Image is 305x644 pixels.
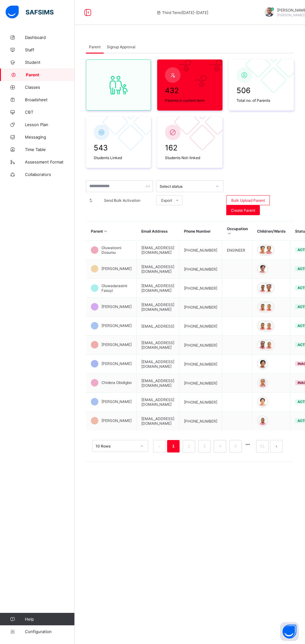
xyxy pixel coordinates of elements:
[198,440,211,452] li: 3
[137,279,179,298] td: [EMAIL_ADDRESS][DOMAIN_NAME]
[179,298,222,317] td: [PHONE_NUMBER]
[25,159,75,164] span: Assessment Format
[280,622,299,641] button: Open asap
[165,155,214,160] span: Students Not-linked
[101,266,132,271] span: [PERSON_NAME]
[256,440,269,452] li: 51
[25,629,74,634] span: Configuration
[237,98,286,103] span: Total no. of Parents
[137,393,179,412] td: [EMAIL_ADDRESS][DOMAIN_NAME]
[25,60,75,65] span: Student
[137,222,179,241] th: Email Address
[179,412,222,431] td: [PHONE_NUMBER]
[137,374,179,393] td: [EMAIL_ADDRESS][DOMAIN_NAME]
[25,47,75,52] span: Staff
[94,143,143,152] span: 543
[179,241,222,260] td: [PHONE_NUMBER]
[167,440,180,452] li: 1
[101,304,132,309] span: [PERSON_NAME]
[137,317,179,336] td: [EMAIL_ADDRESS]
[94,155,143,160] span: Students Linked
[237,86,286,95] span: 506
[101,380,132,385] span: Chidera Obidigbo
[232,442,238,450] a: 5
[101,361,132,366] span: [PERSON_NAME]
[183,440,195,452] li: 2
[179,393,222,412] td: [PHONE_NUMBER]
[270,440,283,452] button: next page
[165,143,214,152] span: 162
[179,222,222,241] th: Phone Number
[231,198,265,203] span: Bulk Upload Parent
[227,231,232,236] i: Sort in Ascending Order
[101,418,132,423] span: [PERSON_NAME]
[179,336,222,355] td: [PHONE_NUMBER]
[137,260,179,279] td: [EMAIL_ADDRESS][DOMAIN_NAME]
[137,298,179,317] td: [EMAIL_ADDRESS][DOMAIN_NAME]
[161,198,172,203] span: Export
[25,97,75,102] span: Broadsheet
[214,440,226,452] li: 4
[270,440,283,452] li: 下一页
[231,208,255,213] span: Create Parent
[179,317,222,336] td: [PHONE_NUMBER]
[101,342,132,347] span: [PERSON_NAME]
[160,184,212,189] div: Select status
[170,442,176,450] a: 1
[101,399,132,404] span: [PERSON_NAME]
[258,442,266,450] a: 51
[101,283,132,293] span: Oluwadarasimi Fasuyi
[137,355,179,374] td: [EMAIL_ADDRESS][DOMAIN_NAME]
[137,412,179,431] td: [EMAIL_ADDRESS][DOMAIN_NAME]
[222,222,252,241] th: Occupation
[179,279,222,298] td: [PHONE_NUMBER]
[101,245,132,255] span: Oluwatooni Dosumu
[25,110,75,115] span: CBT
[137,336,179,355] td: [EMAIL_ADDRESS][DOMAIN_NAME]
[186,442,192,450] a: 2
[179,260,222,279] td: [PHONE_NUMBER]
[103,229,108,234] i: Sort in Ascending Order
[243,440,252,449] li: 向后 5 页
[25,122,75,127] span: Lesson Plan
[153,440,166,452] li: 上一页
[222,241,252,260] td: ENGINEER
[101,323,132,328] span: [PERSON_NAME]
[25,35,75,40] span: Dashboard
[252,222,290,241] th: Children/Wards
[217,442,223,450] a: 4
[25,147,75,152] span: Time Table
[25,172,75,177] span: Collaborators
[137,241,179,260] td: [EMAIL_ADDRESS][DOMAIN_NAME]
[25,617,74,622] span: Help
[201,442,207,450] a: 3
[89,45,101,49] span: Parent
[156,10,208,15] span: session/term information
[96,444,137,448] div: 10 Rows
[86,222,137,241] th: Parent
[6,6,54,19] img: safsims
[107,45,135,49] span: Signup Approval
[26,72,75,77] span: Parent
[25,85,75,90] span: Classes
[179,374,222,393] td: [PHONE_NUMBER]
[179,355,222,374] td: [PHONE_NUMBER]
[25,135,75,140] span: Messaging
[165,86,214,95] span: 432
[153,440,166,452] button: prev page
[165,98,214,103] span: Parents in current term
[96,198,148,203] span: Send Bulk Activation
[229,440,242,452] li: 5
